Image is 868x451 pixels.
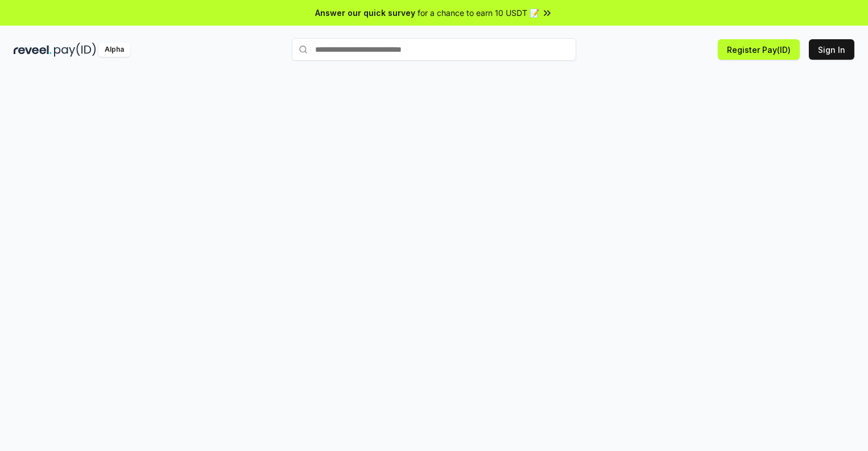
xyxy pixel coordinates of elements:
[315,7,415,19] span: Answer our quick survey
[14,43,52,57] img: reveel_dark
[98,43,130,57] div: Alpha
[718,39,800,60] button: Register Pay(ID)
[418,7,539,19] span: for a chance to earn 10 USDT 📝
[54,43,96,57] img: pay_id
[809,39,854,60] button: Sign In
